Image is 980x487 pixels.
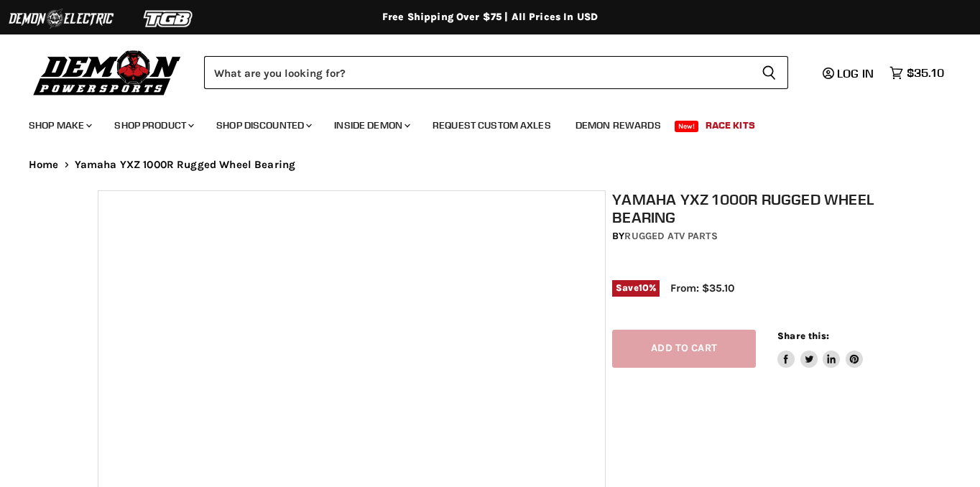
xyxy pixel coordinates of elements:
[422,111,562,140] a: Request Custom Axles
[907,66,944,80] span: $35.10
[565,111,672,140] a: Demon Rewards
[29,47,186,98] img: Demon Powersports
[204,56,788,89] form: Product
[670,282,734,294] span: From: $35.10
[750,56,788,89] button: Search
[29,159,59,171] a: Home
[75,159,296,171] span: Yamaha YXZ 1000R Rugged Wheel Bearing
[612,280,660,296] span: Save %
[882,62,951,83] a: $35.10
[205,111,320,140] a: Shop Discounted
[7,5,115,32] img: Demon Electric Logo 2
[18,111,101,140] a: Shop Make
[675,121,699,132] span: New!
[816,67,882,80] a: Log in
[777,330,863,368] aside: Share this:
[695,111,766,140] a: Race Kits
[612,228,889,244] div: by
[323,111,419,140] a: Inside Demon
[624,230,717,242] a: Rugged ATV Parts
[639,282,649,293] span: 10
[612,190,889,226] h1: Yamaha YXZ 1000R Rugged Wheel Bearing
[837,66,874,80] span: Log in
[115,5,223,32] img: TGB Logo 2
[204,56,750,89] input: Search
[103,111,203,140] a: Shop Product
[777,330,829,341] span: Share this:
[18,105,940,140] ul: Main menu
